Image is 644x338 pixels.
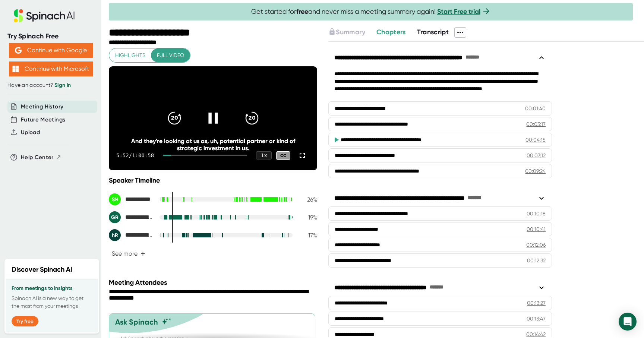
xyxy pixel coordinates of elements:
[376,28,406,36] span: Chapters
[527,225,546,233] div: 00:10:41
[141,251,145,257] span: +
[328,27,365,37] button: Summary
[157,51,184,60] span: Full video
[109,193,121,205] div: SH
[12,316,38,326] button: Try free
[299,214,317,221] div: 19 %
[526,120,546,128] div: 00:03:17
[7,32,94,41] div: Try Spinach Free
[21,128,40,137] button: Upload
[437,7,480,16] a: Start Free trial
[109,278,319,287] div: Meeting Attendees
[526,331,546,338] div: 00:14:42
[115,318,158,326] div: Ask Spinach
[417,27,449,37] button: Transcript
[109,247,148,260] button: See more+
[527,210,546,217] div: 00:10:18
[9,61,93,76] button: Continue with Microsoft
[525,105,546,112] div: 00:01:40
[54,82,71,88] a: Sign in
[12,285,92,291] h3: From meetings to insights
[21,153,54,162] span: Help Center
[299,232,317,239] div: 17 %
[12,265,72,275] h2: Discover Spinach AI
[525,167,546,175] div: 00:09:24
[109,211,121,223] div: GR
[15,47,22,54] img: Aehbyd4JwY73AAAAAElFTkSuQmCC
[109,48,151,62] button: Highlights
[619,313,637,331] div: Open Intercom Messenger
[251,7,491,16] span: Get started for and never miss a meeting summary again!
[21,116,65,124] button: Future Meetings
[21,153,61,162] button: Help Center
[256,151,272,159] div: 1 x
[299,196,317,203] div: 26 %
[276,151,290,160] div: CC
[376,27,406,37] button: Chapters
[151,48,190,62] button: Full video
[115,51,145,60] span: Highlights
[109,229,121,241] div: hR
[417,28,449,36] span: Transcript
[526,241,546,249] div: 00:12:06
[21,102,63,111] button: Meeting History
[296,7,308,16] b: free
[116,152,154,158] div: 5:52 / 1:00:58
[9,43,93,58] button: Continue with Google
[527,299,546,307] div: 00:13:27
[336,28,365,36] span: Summary
[525,136,546,143] div: 00:04:15
[109,211,154,223] div: Gal Rozensweig
[7,82,94,89] div: Have an account?
[527,257,546,264] div: 00:12:32
[527,315,546,322] div: 00:13:47
[130,138,297,152] div: And they're looking at us as, uh, potential partner or kind of strategic investment in us.
[109,176,317,184] div: Speaker Timeline
[12,294,92,310] p: Spinach AI is a new way to get the most from your meetings
[527,152,546,159] div: 00:07:12
[109,229,154,241] div: hila David Rabani
[328,27,376,38] div: Upgrade to access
